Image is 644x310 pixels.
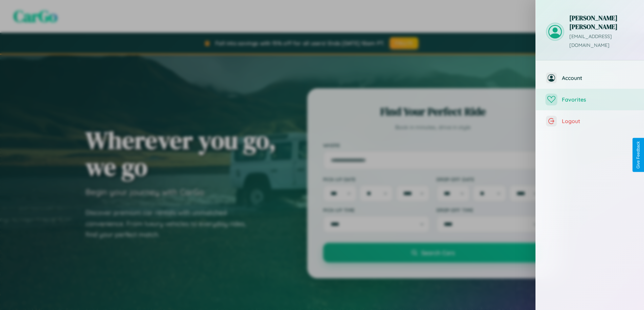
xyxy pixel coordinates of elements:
[569,32,634,50] p: [EMAIL_ADDRESS][DOMAIN_NAME]
[569,13,634,31] h3: [PERSON_NAME] [PERSON_NAME]
[536,67,644,89] button: Account
[562,96,634,103] span: Favorites
[536,110,644,132] button: Logout
[536,89,644,110] button: Favorites
[562,118,634,124] span: Logout
[636,141,641,169] div: Give Feedback
[562,75,634,81] span: Account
